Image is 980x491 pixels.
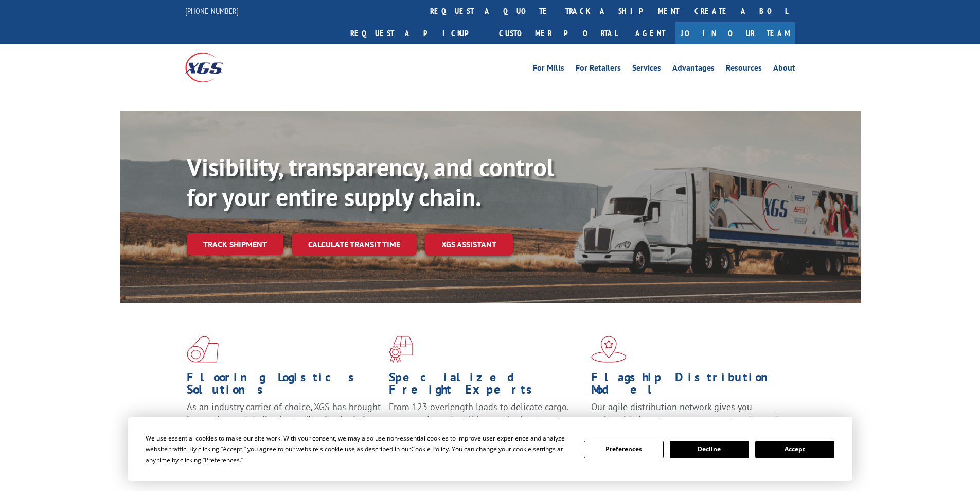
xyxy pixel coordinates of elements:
p: From 123 overlength loads to delicate cargo, our experienced staff knows the best way to move you... [389,401,583,447]
a: Advantages [672,64,715,75]
span: Our agile distribution network gives you nationwide inventory management on demand. [591,401,780,425]
a: Request a pickup [343,22,491,44]
a: Join Our Team [675,22,795,44]
b: Visibility, transparency, and control for your entire supply chain. [187,151,554,213]
h1: Specialized Freight Experts [389,371,583,401]
h1: Flagship Distribution Model [591,371,786,401]
a: Resources [726,64,762,75]
button: Preferences [584,441,663,458]
a: Agent [625,22,675,44]
a: XGS ASSISTANT [425,233,513,256]
a: Calculate transit time [292,233,417,256]
a: Track shipment [187,233,283,255]
img: xgs-icon-flagship-distribution-model-red [591,336,627,363]
a: [PHONE_NUMBER] [185,6,239,16]
div: Cookie Consent Prompt [128,417,852,481]
button: Accept [755,441,834,458]
a: Services [632,64,661,75]
button: Decline [670,441,749,458]
h1: Flooring Logistics Solutions [187,371,381,401]
img: xgs-icon-focused-on-flooring-red [389,336,413,363]
a: About [773,64,795,75]
img: xgs-icon-total-supply-chain-intelligence-red [187,336,219,363]
a: For Retailers [576,64,621,75]
a: Customer Portal [491,22,625,44]
span: Cookie Policy [411,445,449,453]
a: For Mills [533,64,564,75]
span: Preferences [205,455,240,464]
span: As an industry carrier of choice, XGS has brought innovation and dedication to flooring logistics... [187,401,381,437]
div: We use essential cookies to make our site work. With your consent, we may also use non-essential ... [146,433,572,465]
